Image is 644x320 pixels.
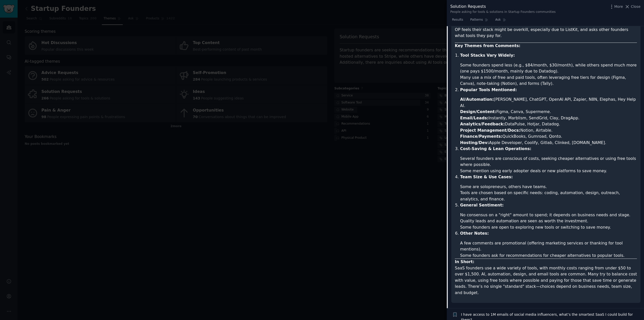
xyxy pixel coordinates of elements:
[460,218,637,224] li: Quality leads and automation are seen as worth the investment.
[450,10,556,14] div: People asking for tools & solutions in Startup Founders communities
[460,87,517,92] strong: Popular Tools Mentioned:
[460,140,637,146] li: Apple Developer, Coolify, Gitlab, Clinked, [DOMAIN_NAME].
[460,128,520,133] strong: Project Management/Docs:
[494,16,508,26] a: Ask
[460,75,637,87] li: Many use a mix of free and paid tools, often leveraging free tiers for design (Figma, Canva), not...
[455,43,520,48] strong: Key Themes from Comments:
[460,174,513,179] strong: Team Size & Use Cases:
[460,212,637,218] li: No consensus on a "right" amount to spend; it depends on business needs and stage.
[460,109,637,115] li: Figma, Canva, Supermeme.
[455,259,637,296] p: SaaS founders use a wide variety of tools, with monthly costs ranging from under $50 to over $1,5...
[460,62,637,75] li: Some founders spend less (e.g., $84/month, $30/month), while others spend much more (one pays $15...
[468,16,490,26] a: Patterns
[460,109,496,114] strong: Design/Content:
[460,121,637,127] li: DataPulse, Hotjar, Datadog.
[460,190,637,202] li: Tools are chosen based on specific needs: coding, automation, design, outreach, analytics, and fi...
[609,4,623,9] button: More
[460,134,502,139] strong: Finance/Payments:
[460,168,637,174] li: Some mention using early adopter deals or new platforms to save money.
[460,203,504,207] strong: General Sentiment:
[460,231,489,236] strong: Other Notes:
[631,4,640,9] span: Close
[460,184,637,190] li: Some are solopreneurs, others have teams.
[625,4,640,9] button: Close
[460,133,637,140] li: QuickBooks, Gumroad, Qonto.
[460,122,505,126] strong: Analytics/Feedback:
[460,146,531,151] strong: Cost-Saving & Lean Operations:
[455,259,474,264] strong: In Short:
[460,127,637,134] li: Notion, Airtable.
[470,18,483,22] span: Patterns
[614,4,623,9] span: More
[460,97,494,102] strong: AI/Automation:
[460,224,637,231] li: Some founders are open to exploring new tools or switching to save money.
[460,53,515,58] strong: Tool Stacks Vary Widely:
[460,116,489,120] strong: Email/Leads:
[452,18,463,22] span: Results
[460,253,637,259] li: Some founders ask for recommendations for cheaper alternatives to popular tools.
[450,16,465,26] a: Results
[460,96,637,109] li: [PERSON_NAME], ChatGPT, OpenAI API, Zapier, N8N, Elephas, Hey Help AI.
[495,18,501,22] span: Ask
[460,156,637,168] li: Several founders are conscious of costs, seeking cheaper alternatives or using free tools where p...
[460,115,637,121] li: Instantly, Marblism, SendGrid, Clay, DragApp.
[450,4,556,10] div: Solution Requests
[460,140,489,145] strong: Hosting/Dev:
[460,240,637,253] li: A few comments are promotional (offering marketing services or thanking for tool mentions).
